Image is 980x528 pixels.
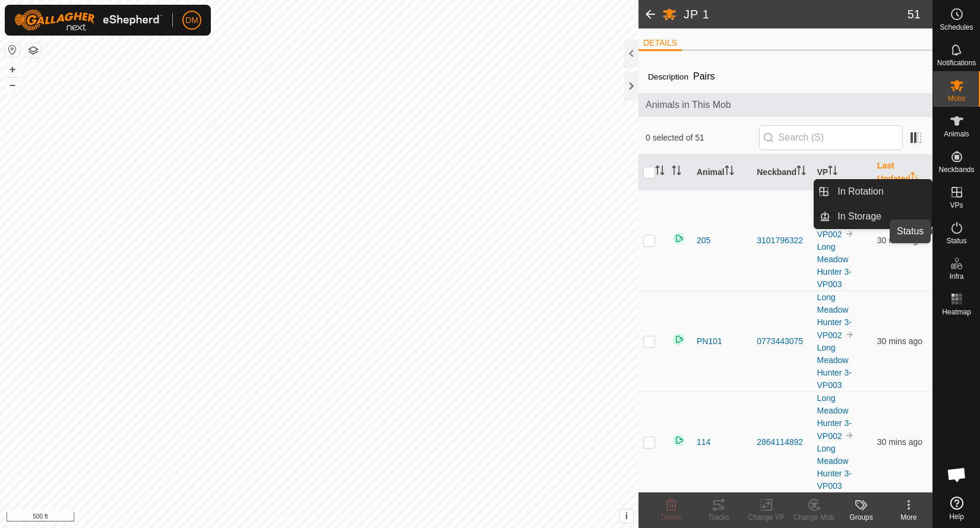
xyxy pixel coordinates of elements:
[938,166,974,173] span: Neckbands
[742,512,790,523] div: Change VP
[672,167,681,177] p-sorticon: Activate to sort
[688,66,719,86] span: Pairs
[911,174,920,183] p-sorticon: Activate to sort
[817,393,852,441] a: Long Meadow Hunter 3-VP002
[26,43,40,58] button: Map Layers
[684,7,908,21] h2: JP 1
[752,155,812,190] th: Neckband
[646,132,759,144] span: 0 selected of 51
[817,292,852,340] a: Long Meadow Hunter 3-VP002
[796,167,806,177] p-sorticon: Activate to sort
[655,167,665,177] p-sorticon: Activate to sort
[939,457,975,492] div: Open chat
[817,444,852,491] a: Long Meadow Hunter 3-VP003
[638,37,682,51] li: DETAILS
[845,431,854,440] img: to
[877,236,922,245] span: 9 Oct 2025 at 7:37 pm
[817,242,852,289] a: Long Meadow Hunter 3-VP003
[937,59,976,66] span: Notifications
[837,185,883,199] span: In Rotation
[830,180,932,203] a: In Rotation
[814,205,932,228] li: In Storage
[757,335,807,348] div: 0773443075
[949,513,964,520] span: Help
[837,512,885,523] div: Groups
[646,98,925,112] span: Animals in This Mob
[672,231,686,246] img: returning on
[672,332,686,346] img: returning on
[817,192,852,239] a: Long Meadow Hunter 3-VP002
[5,78,20,92] button: –
[759,125,903,150] input: Search (S)
[933,492,980,525] a: Help
[872,155,932,190] th: Last Updated
[813,155,872,190] th: VP
[14,9,163,31] img: Gallagher Logo
[331,513,366,523] a: Contact Us
[648,72,688,81] label: Description
[944,131,969,138] span: Animals
[697,234,710,247] span: 205
[877,336,922,346] span: 9 Oct 2025 at 7:37 pm
[949,273,963,280] span: Infra
[661,513,682,521] span: Delete
[757,436,807,449] div: 2864114892
[814,180,932,203] li: In Rotation
[828,167,837,177] p-sorticon: Activate to sort
[942,308,971,316] span: Heatmap
[697,436,710,449] span: 114
[272,513,317,523] a: Privacy Policy
[672,433,686,447] img: returning on
[625,511,628,521] span: i
[692,155,752,190] th: Animal
[908,5,921,23] span: 51
[885,512,932,523] div: More
[948,95,965,102] span: Mobs
[5,43,20,57] button: Reset Map
[946,237,966,244] span: Status
[185,14,198,27] span: DM
[877,437,922,447] span: 9 Oct 2025 at 7:37 pm
[837,209,881,224] span: In Storage
[830,205,932,228] a: In Storage
[5,62,20,77] button: +
[725,167,734,177] p-sorticon: Activate to sort
[817,343,852,390] a: Long Meadow Hunter 3-VP003
[695,512,742,523] div: Tracks
[940,24,973,31] span: Schedules
[697,335,722,348] span: PN101
[950,202,963,209] span: VPs
[845,229,854,238] img: to
[790,512,837,523] div: Change Mob
[757,234,807,247] div: 3101796322
[620,510,633,523] button: i
[845,330,854,339] img: to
